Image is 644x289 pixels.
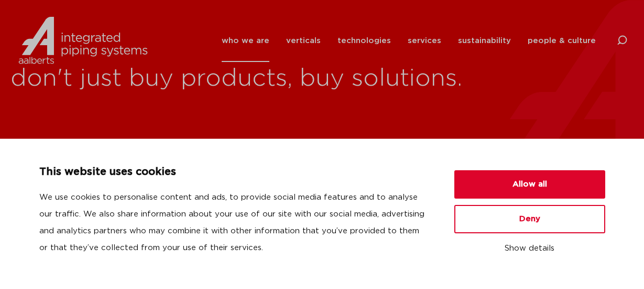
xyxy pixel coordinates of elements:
a: services [408,19,441,62]
a: people & culture [528,19,596,62]
a: sustainability [458,19,511,62]
button: Allow all [454,170,605,199]
p: This website uses cookies [39,164,429,181]
nav: Menu [222,19,596,62]
button: Show details [454,240,605,257]
a: technologies [337,19,391,62]
button: Deny [454,205,605,233]
a: who we are [222,19,269,62]
p: We use cookies to personalise content and ads, to provide social media features and to analyse ou... [39,189,429,256]
a: verticals [286,19,321,62]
